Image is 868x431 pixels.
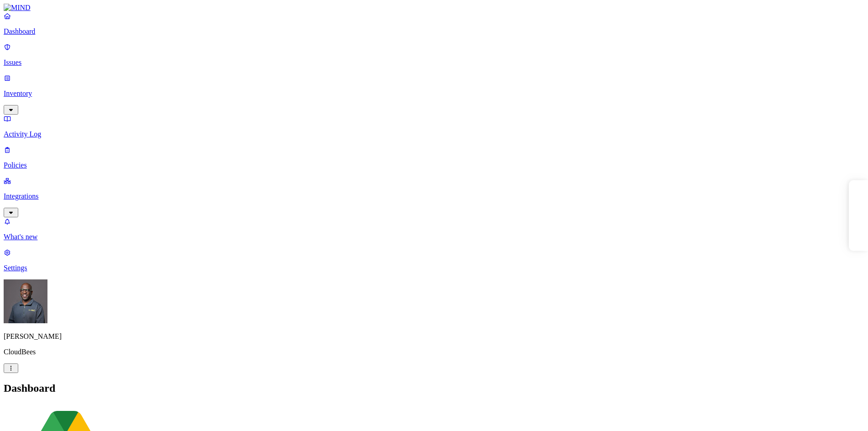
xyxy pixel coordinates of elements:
a: Issues [4,43,864,67]
iframe: Marker.io feedback button [849,180,868,251]
a: Activity Log [4,115,864,138]
a: MIND [4,4,864,12]
a: Dashboard [4,12,864,36]
p: [PERSON_NAME] [4,332,864,341]
img: Gregory Thomas [4,279,47,323]
h2: Dashboard [4,382,864,394]
a: Settings [4,248,864,272]
p: Inventory [4,89,864,98]
p: What's new [4,233,864,241]
img: MIND [4,4,31,12]
p: Dashboard [4,27,864,36]
p: CloudBees [4,348,864,356]
p: Policies [4,161,864,169]
a: What's new [4,217,864,241]
p: Settings [4,264,864,272]
p: Issues [4,58,864,67]
p: Activity Log [4,130,864,138]
p: Integrations [4,192,864,200]
a: Policies [4,146,864,169]
a: Integrations [4,177,864,216]
a: Inventory [4,74,864,113]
